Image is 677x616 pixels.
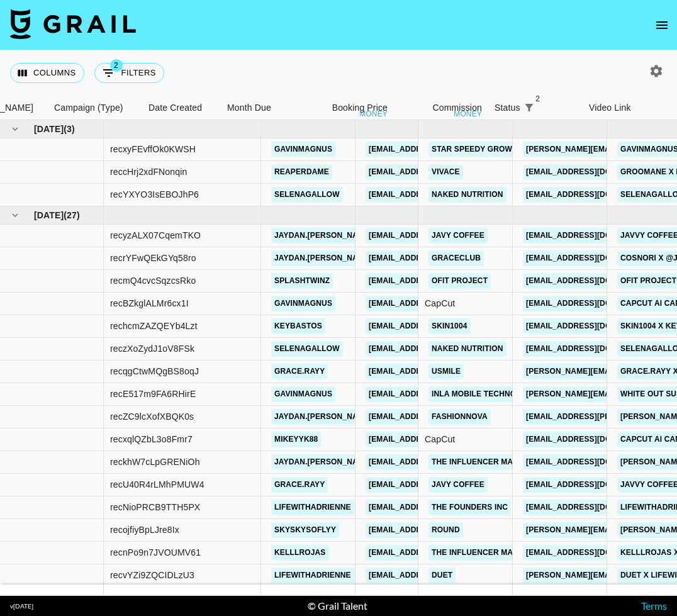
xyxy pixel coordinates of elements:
a: selenagallow [271,187,343,203]
a: [EMAIL_ADDRESS][DOMAIN_NAME] [523,432,664,447]
span: 2 [110,59,123,72]
a: Round [428,522,463,538]
div: Video Link [589,96,631,120]
a: [EMAIL_ADDRESS][DOMAIN_NAME] [366,250,506,266]
img: Grail Talent [10,9,136,39]
a: keybastos [271,318,325,334]
div: CapCut [418,428,513,451]
div: v [DATE] [10,602,33,610]
a: The Influencer Marketing Factory [428,454,589,470]
button: hide children [6,206,24,224]
a: selenagallow [271,341,343,357]
button: open drawer [649,13,674,38]
a: [EMAIL_ADDRESS][DOMAIN_NAME] [523,187,664,203]
div: Status [495,96,520,120]
a: [EMAIL_ADDRESS][DOMAIN_NAME] [366,432,506,447]
div: recE517m9FA6RHirE [110,388,196,400]
a: mikeyyk88 [271,432,321,447]
a: jaydan.[PERSON_NAME] [271,409,375,425]
a: [EMAIL_ADDRESS][DOMAIN_NAME] [366,341,506,357]
div: 2 active filters [520,99,538,116]
a: lifewithadrienne [271,568,354,583]
a: skyskysoflyy [271,522,339,538]
div: recU40R4rLMhPMUW4 [110,478,204,491]
a: Javy Coffee [428,477,488,493]
a: [EMAIL_ADDRESS][DOMAIN_NAME] [366,164,506,180]
a: [EMAIL_ADDRESS][DOMAIN_NAME] [523,164,664,180]
a: [EMAIL_ADDRESS][DOMAIN_NAME] [523,318,664,334]
div: © Grail Talent [308,600,367,612]
a: [EMAIL_ADDRESS][DOMAIN_NAME] [523,296,664,311]
div: Month Due [221,96,299,120]
a: [EMAIL_ADDRESS][DOMAIN_NAME] [366,273,506,289]
a: lifewithadrienne [271,500,354,515]
a: Ofit Project [428,273,491,289]
button: Sort [538,99,556,116]
div: Date Created [142,96,221,120]
div: Video Link [583,96,677,120]
a: Naked Nutrition [428,341,506,357]
a: VIVACE [428,164,463,180]
a: jaydan.[PERSON_NAME] [271,228,375,244]
span: ( 3 ) [64,123,75,135]
a: grace.rayy [271,477,328,493]
div: reczXoZydJ1oV8FSk [110,342,194,355]
span: 2 [532,92,544,105]
a: [EMAIL_ADDRESS][DOMAIN_NAME] [523,228,664,244]
a: splashtwinz [271,273,333,289]
a: [EMAIL_ADDRESS][DOMAIN_NAME] [366,545,506,561]
a: The Influencer Marketing Factory [428,545,589,561]
div: reckhW7cLpGRENiOh [110,456,200,468]
div: Month Due [227,96,271,120]
div: rechcmZAZQEYb4Lzt [110,320,198,332]
a: [EMAIL_ADDRESS][DOMAIN_NAME] [523,454,664,470]
a: reaperdame [271,164,332,180]
div: recNioPRCB9TTH5PX [110,501,200,513]
a: [EMAIL_ADDRESS][DOMAIN_NAME] [523,545,664,561]
span: ( 27 ) [64,209,80,221]
a: [EMAIL_ADDRESS][DOMAIN_NAME] [366,522,506,538]
a: [EMAIL_ADDRESS][DOMAIN_NAME] [366,568,506,583]
div: Commission [432,96,482,120]
div: recqgCtwMQgBS8oqJ [110,365,199,378]
div: recmQ4cvcSqzcsRko [110,274,196,287]
a: [EMAIL_ADDRESS][DOMAIN_NAME] [523,477,664,493]
a: [EMAIL_ADDRESS][DOMAIN_NAME] [366,409,506,425]
a: Star Speedy Growth HK Limited [428,142,572,157]
a: gavinmagnus [271,142,335,157]
div: Status [488,96,583,120]
a: [EMAIL_ADDRESS][DOMAIN_NAME] [366,142,506,157]
a: [EMAIL_ADDRESS][DOMAIN_NAME] [366,386,506,402]
div: recxyFEvffOk0KWSH [110,143,196,155]
div: recYXYO3IsEBOJhP6 [110,188,199,201]
a: Usmile [428,364,464,379]
span: [DATE] [34,209,64,221]
div: Campaign (Type) [54,96,123,120]
a: [EMAIL_ADDRESS][DOMAIN_NAME] [366,296,506,311]
a: gavinmagnus [271,296,335,311]
div: recojfiyBpLJre8Ix [110,524,179,536]
a: SKIN1004 [428,318,471,334]
a: kelllrojas [271,545,329,561]
a: [EMAIL_ADDRESS][DOMAIN_NAME] [523,273,664,289]
a: Inla Mobile Technology Co., Limited [428,386,592,402]
div: money [359,110,388,118]
div: reccHrj2xdFNonqin [110,165,187,178]
div: recyzALX07CqemTKO [110,229,201,242]
a: Javy Coffee [428,228,488,244]
div: Date Created [148,96,202,120]
a: [EMAIL_ADDRESS][DOMAIN_NAME] [366,477,506,493]
button: Select columns [10,63,84,83]
a: gavinmagnus [271,386,335,402]
a: [EMAIL_ADDRESS][DOMAIN_NAME] [366,318,506,334]
a: jaydan.[PERSON_NAME] [271,250,375,266]
div: recxqlQZbL3o8Fmr7 [110,433,193,445]
button: Show filters [520,99,538,116]
a: GRACECLUB [428,250,484,266]
div: recrYFwQEkGYq58ro [110,252,196,264]
a: [EMAIL_ADDRESS][DOMAIN_NAME] [523,341,664,357]
a: grace.rayy [271,364,328,379]
a: Fashionnova [428,409,491,425]
div: recnPo9n7JVOUMV61 [110,546,201,559]
a: [EMAIL_ADDRESS][DOMAIN_NAME] [366,454,506,470]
